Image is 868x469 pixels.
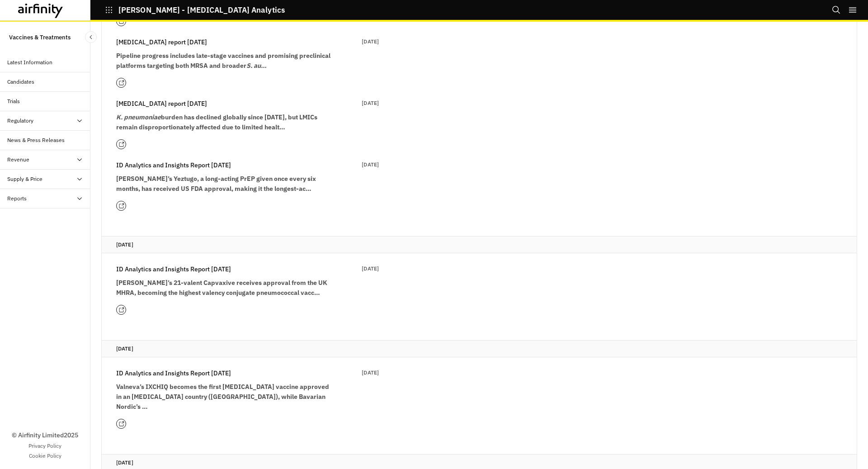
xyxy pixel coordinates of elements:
p: Vaccines & Treatments [9,29,71,46]
p: © Airfinity Limited 2025 [12,431,78,440]
div: Supply & Price [7,175,42,183]
strong: burden has declined globally since [DATE], but LMICs remain disproportionately affected due to li... [116,113,317,131]
button: [PERSON_NAME] - [MEDICAL_DATA] Analytics [105,2,285,18]
p: ID Analytics and Insights Report [DATE] [116,368,231,378]
strong: [PERSON_NAME]’s Yeztugo, a long-acting PrEP given once every six months, has received US FDA appr... [116,175,316,193]
button: Search [832,2,841,18]
p: [DATE] [116,240,842,249]
p: [PERSON_NAME] - [MEDICAL_DATA] Analytics [118,6,285,14]
strong: Valneva’s IXCHIQ becomes the first [MEDICAL_DATA] vaccine approved in an [MEDICAL_DATA] country (... [116,383,329,411]
p: [DATE] [116,458,842,467]
div: News & Press Releases [7,136,65,144]
div: Candidates [7,78,34,86]
p: [DATE] [362,264,379,273]
a: Cookie Policy [29,452,61,460]
p: [MEDICAL_DATA] report [DATE] [116,99,207,109]
div: Regulatory [7,117,33,125]
p: [DATE] [362,99,379,108]
p: [DATE] [362,368,379,377]
em: K. pneumoniae [116,113,161,121]
p: ID Analytics and Insights Report [DATE] [116,264,231,274]
a: Privacy Policy [28,442,61,450]
p: ID Analytics and Insights Report [DATE] [116,160,231,170]
div: Reports [7,194,27,203]
div: Latest Information [7,58,52,66]
strong: [PERSON_NAME]’s 21-valent Capvaxive receives approval from the UK MHRA, becoming the highest vale... [116,279,327,297]
p: [DATE] [362,160,379,169]
button: Close Sidebar [85,31,97,43]
div: Trials [7,97,20,105]
div: Revenue [7,156,29,164]
strong: Pipeline progress includes late-stage vaccines and promising preclinical platforms targeting both... [116,52,330,70]
p: [DATE] [362,37,379,46]
p: [DATE] [116,344,842,353]
em: S. au… [246,62,267,70]
p: [MEDICAL_DATA] report [DATE] [116,37,207,47]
